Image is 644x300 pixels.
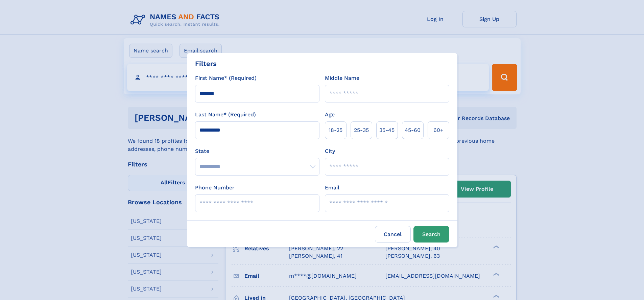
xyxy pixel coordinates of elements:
label: First Name* (Required) [195,74,257,82]
label: Last Name* (Required) [195,111,256,119]
label: Cancel [375,226,411,243]
span: 35‑45 [379,126,395,134]
button: Search [413,226,449,243]
label: Middle Name [325,74,359,82]
div: Filters [195,59,217,69]
span: 25‑35 [354,126,369,134]
span: 45‑60 [405,126,421,134]
label: Email [325,184,339,192]
label: Phone Number [195,184,235,192]
span: 18‑25 [329,126,342,134]
label: Age [325,111,335,119]
label: City [325,147,335,155]
label: State [195,147,319,155]
span: 60+ [433,126,444,134]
